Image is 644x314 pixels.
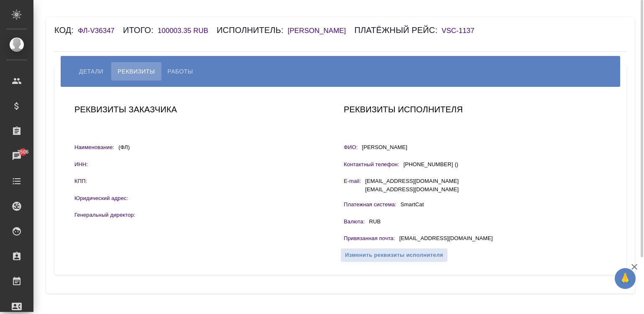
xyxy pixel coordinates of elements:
[118,143,130,154] p: (ФЛ)
[344,218,365,226] p: Валюта:
[399,234,493,245] p: [EMAIL_ADDRESS][DOMAIN_NAME]
[442,27,483,35] h6: VSC-1137
[78,27,123,35] h6: ФЛ-V36347
[74,160,88,169] p: ИНН:
[369,218,381,228] p: RUB
[344,103,463,116] h6: Реквизиты исполнителя
[344,177,361,192] p: E-mail:
[74,194,128,203] p: Юридический адрес:
[362,143,407,154] p: [PERSON_NAME]
[168,66,193,76] span: Работы
[354,25,442,35] h6: Платёжный рейс:
[365,185,459,194] div: [EMAIL_ADDRESS][DOMAIN_NAME]
[618,270,632,287] span: 🙏
[344,234,395,243] p: Привязанная почта :
[74,103,177,116] h6: Реквизиты заказчика
[2,146,31,167] a: 3506
[217,25,288,35] h6: Исполнитель:
[74,177,87,185] p: КПП:
[404,160,458,169] div: [PHONE_NUMBER] ()
[401,200,424,211] p: SmartCat
[340,248,448,263] button: Изменить реквизиты исполнителя
[12,148,33,156] span: 3506
[344,200,396,209] p: Платежная система:
[74,211,135,219] p: Генеральный директор:
[158,27,217,35] h6: 100003.35 RUB
[54,25,78,35] h6: Код:
[288,28,355,34] a: [PERSON_NAME]
[123,25,158,35] h6: Итого:
[365,177,459,185] div: [EMAIL_ADDRESS][DOMAIN_NAME]
[345,251,443,260] span: Изменить реквизиты исполнителя
[288,27,355,35] h6: [PERSON_NAME]
[79,66,103,76] span: Детали
[344,160,399,169] p: Контактный телефон:
[118,66,155,76] span: Реквизиты
[344,143,358,152] p: ФИО:
[74,143,114,152] p: Наименование:
[442,28,483,34] a: VSC-1137
[615,268,636,289] button: 🙏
